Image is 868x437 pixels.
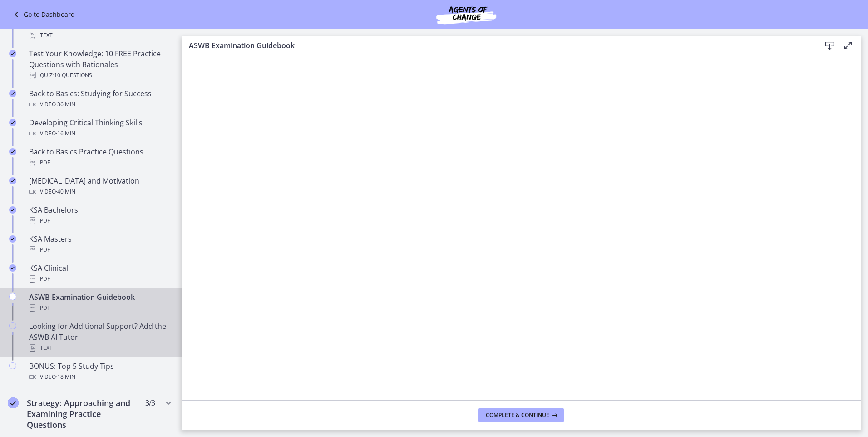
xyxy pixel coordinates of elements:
[29,48,171,81] div: Test Your Knowledge: 10 FREE Practice Questions with Rationales
[29,99,171,110] div: Video
[29,204,171,226] div: KSA Bachelors
[9,148,16,155] i: Completed
[29,273,171,284] div: PDF
[29,244,171,255] div: PDF
[29,88,171,110] div: Back to Basics: Studying for Success
[9,119,16,126] i: Completed
[29,157,171,168] div: PDF
[29,292,171,313] div: ASWB Examination Guidebook
[29,186,171,197] div: Video
[29,343,171,353] div: Text
[29,263,171,284] div: KSA Clinical
[8,397,19,408] i: Completed
[29,117,171,139] div: Developing Critical Thinking Skills
[9,50,16,57] i: Completed
[9,264,16,272] i: Completed
[29,361,171,382] div: BONUS: Top 5 Study Tips
[9,90,16,97] i: Completed
[29,215,171,226] div: PDF
[29,175,171,197] div: [MEDICAL_DATA] and Motivation
[56,99,75,110] span: · 36 min
[53,70,92,81] span: · 10 Questions
[9,235,16,243] i: Completed
[189,40,806,51] h3: ASWB Examination Guidebook
[29,233,171,255] div: KSA Masters
[29,372,171,382] div: Video
[56,372,75,382] span: · 18 min
[56,186,75,197] span: · 40 min
[29,303,171,313] div: PDF
[29,321,171,353] div: Looking for Additional Support? Add the ASWB AI Tutor!
[29,146,171,168] div: Back to Basics Practice Questions
[478,408,564,422] button: Complete & continue
[9,206,16,214] i: Completed
[145,397,155,408] span: 3 / 3
[11,9,75,20] a: Go to Dashboard
[56,128,75,139] span: · 16 min
[486,412,549,419] span: Complete & continue
[29,30,171,41] div: Text
[29,128,171,139] div: Video
[9,177,16,184] i: Completed
[27,397,138,430] h2: Strategy: Approaching and Examining Practice Questions
[412,4,521,25] img: Agents of Change
[29,70,171,81] div: Quiz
